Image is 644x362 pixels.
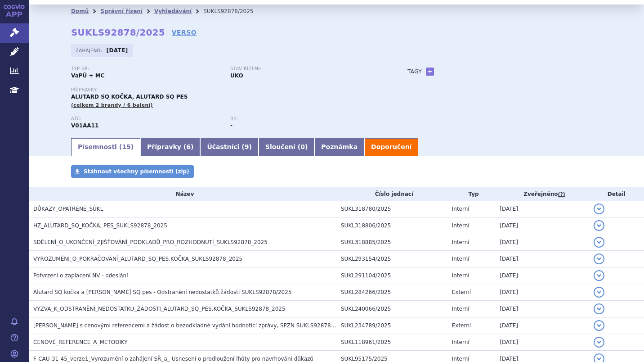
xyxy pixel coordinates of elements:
[336,217,447,234] td: SUKL318806/2025
[33,306,286,312] span: VÝZVA_K_ODSTRANĚNÍ_NEDOSTATKU_ŽÁDOSTI_ALUTARD_SQ_PES,KOČKA_SUKLS92878_2025
[203,5,265,18] li: SUKLS92878/2025
[495,317,589,334] td: [DATE]
[33,222,167,229] span: HZ_ALUTARD_SQ_KOČKA, PES_SUKLS92878_2025
[452,339,470,345] span: Interní
[71,116,221,122] p: ATC:
[594,270,604,281] button: detail
[452,306,470,312] span: Interní
[33,289,291,295] span: Alutard SQ kočka a Alutard SQ pes - Odstranění nedostatků žádosti SUKLS92878/2025
[33,339,128,345] span: CENOVÉ_REFERENCE_A_METODIKY
[495,284,589,301] td: [DATE]
[336,334,447,351] td: SUKL118961/2025
[364,138,418,156] a: Doporučení
[594,253,604,264] button: detail
[71,138,140,156] a: Písemnosti (15)
[71,165,194,178] a: Stáhnout všechny písemnosti (zip)
[76,47,104,54] span: Zahájeno:
[452,222,470,229] span: Interní
[100,8,143,14] a: Správní řízení
[336,251,447,267] td: SUKL293154/2025
[71,94,188,100] span: ALUTARD SQ KOČKA, ALUTARD SQ PES
[300,143,305,150] span: 0
[594,237,604,248] button: detail
[172,28,197,37] a: VERSO
[407,66,422,77] h3: Tagy
[594,220,604,231] button: detail
[29,187,336,201] th: Název
[33,356,313,362] span: F-CAU-31-45_verze1_Vyrozumění o zahájení SŘ_a_ Usnesení o prodloužení lhůty pro navrhování důkazů
[71,66,221,72] p: Typ SŘ:
[84,168,189,175] span: Stáhnout všechny písemnosti (zip)
[122,143,130,150] span: 15
[495,187,589,201] th: Zveřejněno
[336,284,447,301] td: SUKL284266/2025
[426,68,434,76] a: +
[594,287,604,298] button: detail
[33,256,242,262] span: VYROZUMĚNÍ_O_POKRAČOVÁNÍ_ALUTARD_SQ_PES,KOČKA_SUKLS92878_2025
[71,87,389,93] p: Přípravky:
[495,334,589,351] td: [DATE]
[200,138,258,156] a: Účastníci (9)
[230,122,233,129] strong: -
[594,320,604,331] button: detail
[33,272,128,279] span: Potvrzení o zaplacení NV - odeslání
[495,301,589,317] td: [DATE]
[589,187,644,201] th: Detail
[71,102,153,108] span: (celkem 2 brandy / 6 balení)
[447,187,496,201] th: Typ
[154,8,192,14] a: Vyhledávání
[452,356,470,362] span: Interní
[336,301,447,317] td: SUKL240066/2025
[594,204,604,214] button: detail
[558,191,565,198] abbr: (?)
[594,337,604,348] button: detail
[452,256,470,262] span: Interní
[33,322,346,329] span: Souhlas s cenovými referencemi a žádost o bezodkladné vydání hodnotící zprávy, SPZN SUKLS92878/2025
[336,317,447,334] td: SUKL234789/2025
[452,272,470,279] span: Interní
[495,217,589,234] td: [DATE]
[33,206,103,212] span: DŮKAZY_OPATŘENÉ_SÚKL
[71,8,89,14] a: Domů
[452,322,471,329] span: Externí
[71,122,98,129] strong: ZVÍŘECÍ ALERGENY
[495,234,589,251] td: [DATE]
[230,116,380,122] p: RS:
[259,138,314,156] a: Sloučení (0)
[594,303,604,314] button: detail
[33,239,268,245] span: SDĚLENÍ_O_UKONČENÍ_ZJIŠŤOVÁNÍ_PODKLADŮ_PRO_ROZHODNUTÍ_SUKLS92878_2025
[107,47,128,54] strong: [DATE]
[336,201,447,217] td: SUKL318780/2025
[140,138,200,156] a: Přípravky (6)
[71,72,104,79] strong: VaPÚ + MC
[71,27,165,38] strong: SUKLS92878/2025
[495,251,589,267] td: [DATE]
[230,72,243,79] strong: UKO
[336,267,447,284] td: SUKL291104/2025
[336,234,447,251] td: SUKL318885/2025
[230,66,380,72] p: Stav řízení:
[452,289,471,295] span: Externí
[314,138,364,156] a: Poznámka
[452,239,470,245] span: Interní
[495,201,589,217] td: [DATE]
[452,206,470,212] span: Interní
[245,143,249,150] span: 9
[186,143,191,150] span: 6
[495,267,589,284] td: [DATE]
[336,187,447,201] th: Číslo jednací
